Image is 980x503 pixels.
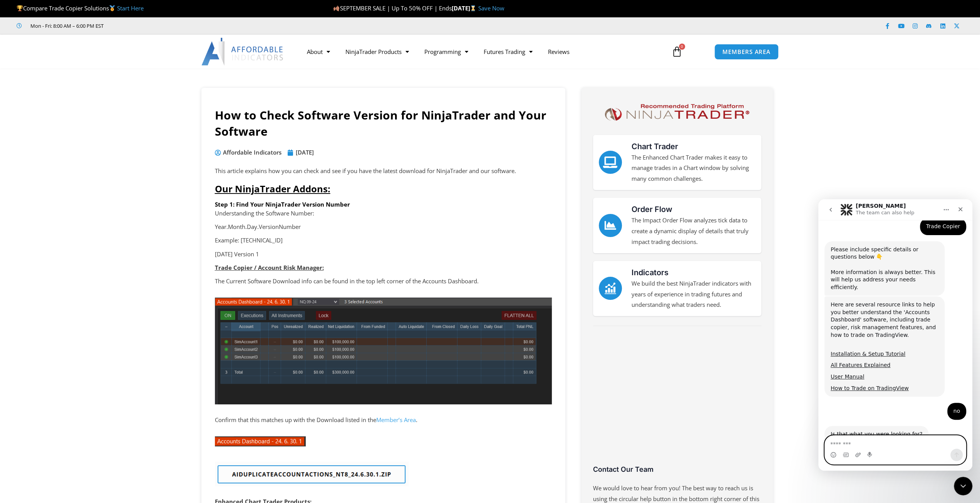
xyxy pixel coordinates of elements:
[714,44,779,60] a: MEMBERS AREA
[818,199,972,471] iframe: Intercom live chat
[632,205,672,214] a: Order Flow
[215,249,552,260] p: [DATE] Version 1
[215,201,552,208] h6: Step 1: Find Your NinjaTrader Version Number
[117,4,144,12] a: Start Here
[679,44,685,50] span: 0
[417,43,476,61] a: Programming
[599,277,622,300] a: Indicators
[540,43,577,61] a: Reviews
[215,222,552,232] p: Year.Month.Day.VersionNumber
[296,148,314,156] time: [DATE]
[221,147,281,158] span: Affordable Indicators
[17,5,23,11] img: 🏆
[28,21,104,30] span: Mon - Fri: 8:00 AM – 6:00 PM EST
[215,182,330,195] span: Our NinjaTrader Addons:
[632,278,756,311] p: We build the best NinjaTrader indicators with years of experience in trading futures and understa...
[333,4,451,12] span: SEPTEMBER SALE | Up To 50% OFF | Ends
[478,4,504,12] a: Save Now
[593,465,761,474] h3: Contact Our Team
[215,166,552,177] p: This article explains how you can check and see if you have the latest download for NinjaTrader a...
[299,43,663,61] nav: Menu
[215,462,409,486] img: AI Duplicate Account Actions File Name
[451,4,478,12] strong: [DATE]
[599,214,622,237] a: Order Flow
[632,152,756,185] p: The Enhanced Chart Trader makes it easy to manage trades in a Chart window by solving many common...
[201,38,284,66] img: LogoAI
[114,22,230,30] iframe: Customer reviews powered by Trustpilot
[338,43,417,61] a: NinjaTrader Products
[470,5,476,11] img: ⌛
[17,4,144,12] span: Compare Trade Copier Solutions
[333,5,339,11] img: 🍂
[215,298,552,404] img: accounts dashboard trading view
[215,415,552,426] p: Confirm that this matches up with the Download listed in the .
[215,436,306,446] img: image.png
[215,276,552,287] p: The Current Software Download info can be found in the top left corner of the Accounts Dashboard.
[632,142,678,151] a: Chart Trader
[601,101,752,123] img: NinjaTrader Logo
[593,336,761,471] iframe: Customer reviews powered by Trustpilot
[215,235,552,246] p: Example: [TECHNICAL_ID]
[722,49,771,55] span: MEMBERS AREA
[215,208,552,219] p: Understanding the Software Number:
[660,40,694,63] a: 0
[476,43,540,61] a: Futures Trading
[632,215,756,247] p: The Impact Order Flow analyzes tick data to create a dynamic display of details that truly impact...
[109,5,115,11] img: 🥇
[599,151,622,174] a: Chart Trader
[376,416,416,424] a: Member’s Area
[954,477,972,495] iframe: Intercom live chat
[215,264,324,271] strong: Trade Copier / Account Risk Manager:
[299,43,338,61] a: About
[632,268,668,277] a: Indicators
[215,107,552,140] h1: How to Check Software Version for NinjaTrader and Your Software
